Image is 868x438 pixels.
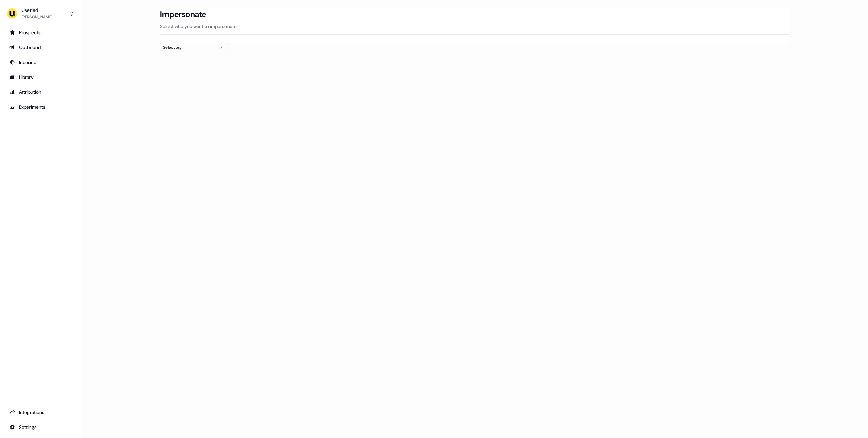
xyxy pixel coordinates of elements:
[9,59,72,66] div: Inbound
[160,43,228,52] button: Select org
[9,74,72,81] div: Library
[160,23,789,30] p: Select who you want to impersonate
[9,89,72,95] div: Attribution
[9,44,72,51] div: Outbound
[5,5,76,22] button: Userled[PERSON_NAME]
[160,9,206,19] h3: Impersonate
[9,409,72,416] div: Integrations
[5,57,76,68] a: Go to Inbound
[5,422,76,433] a: Go to integrations
[5,42,76,53] a: Go to outbound experience
[9,104,72,110] div: Experiments
[9,424,72,431] div: Settings
[22,7,52,14] div: Userled
[22,14,52,20] div: [PERSON_NAME]
[9,29,72,36] div: Prospects
[5,87,76,97] a: Go to attribution
[5,27,76,38] a: Go to prospects
[5,407,76,418] a: Go to integrations
[5,72,76,83] a: Go to templates
[163,44,214,51] div: Select org
[5,102,76,112] a: Go to experiments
